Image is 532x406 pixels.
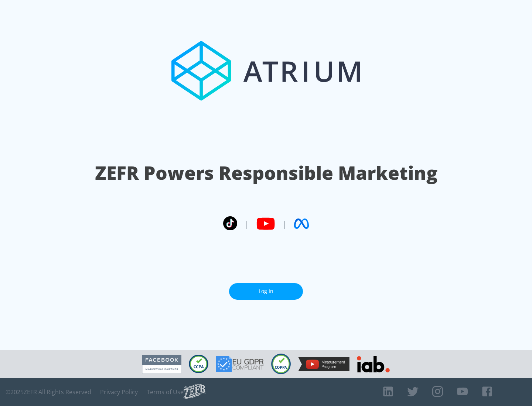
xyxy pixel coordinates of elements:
a: Privacy Policy [100,388,138,396]
a: Log In [229,283,303,300]
img: YouTube Measurement Program [298,357,349,371]
img: GDPR Compliant [216,356,264,372]
img: CCPA Compliant [189,355,208,373]
a: Terms of Use [147,388,184,396]
h1: ZEFR Powers Responsible Marketing [95,160,437,186]
img: IAB [357,356,390,372]
span: | [245,218,249,229]
img: Facebook Marketing Partner [142,355,181,374]
span: © 2025 ZEFR All Rights Reserved [6,388,91,396]
img: COPPA Compliant [271,354,291,374]
span: | [282,218,287,229]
